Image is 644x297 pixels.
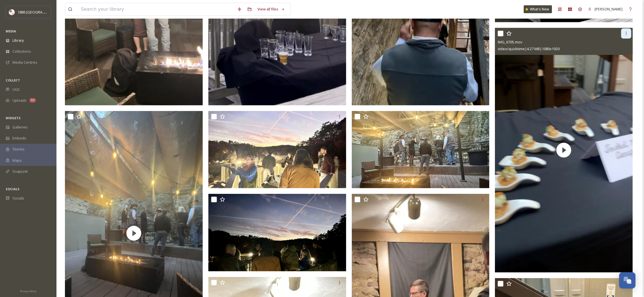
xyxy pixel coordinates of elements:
[524,5,552,13] a: What's New
[9,9,15,15] img: logos.png
[6,187,19,191] span: SOCIALS
[585,4,625,15] a: [PERSON_NAME]
[29,98,36,103] div: 94
[12,158,22,163] span: Maps
[12,136,26,141] span: Embeds
[6,29,16,33] span: MEDIA
[498,39,522,45] span: IMG_6705.mov
[619,272,636,289] button: Open Chat
[18,9,62,15] span: 1886 [GEOGRAPHIC_DATA]
[12,60,37,65] span: Media Centres
[12,125,28,130] span: Galleries
[6,116,21,120] span: WIDGETS
[12,87,20,92] span: UGC
[12,98,27,103] span: Uploads
[20,289,36,293] span: Privacy Policy
[208,111,346,189] img: IMG_6710.jpeg
[78,3,234,15] input: Search your library
[12,147,25,152] span: Stories
[12,38,24,43] span: Library
[12,169,28,174] span: SnapLink
[498,46,560,51] span: video/quicktime | 4.27 MB | 1080 x 1920
[12,196,24,201] span: Socials
[12,49,31,54] span: Collections
[208,194,346,271] img: IMG_6709.jpeg
[595,6,623,12] span: [PERSON_NAME]
[255,4,288,15] a: View all files
[6,78,20,82] span: COLLECT
[20,287,36,294] a: Privacy Policy
[495,28,633,272] img: thumbnail
[352,111,490,189] img: IMG_6706.jpeg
